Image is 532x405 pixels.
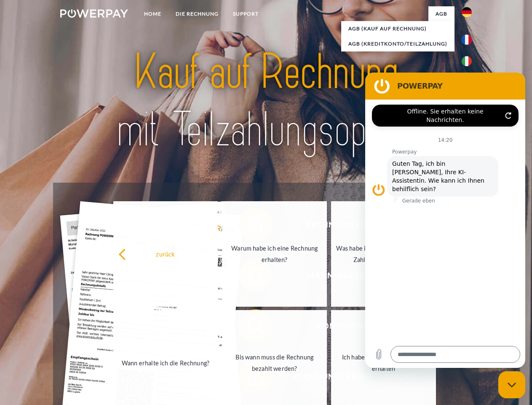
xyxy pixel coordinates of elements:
a: AGB (Kreditkonto/Teilzahlung) [341,36,454,51]
a: SUPPORT [226,6,266,22]
div: Bis wann muss die Rechnung bezahlt werden? [227,351,322,374]
img: title-powerpay_de.svg [80,40,452,162]
a: agb [428,6,454,22]
div: Wann erhalte ich die Rechnung? [118,357,213,368]
div: Was habe ich noch offen, ist meine Zahlung eingegangen? [336,243,431,265]
img: it [462,56,472,66]
a: Home [137,6,168,22]
a: Was habe ich noch offen, ist meine Zahlung eingegangen? [331,201,436,307]
iframe: Schaltfläche zum Öffnen des Messaging-Fensters; Konversation läuft [498,371,525,398]
a: AGB (Kauf auf Rechnung) [341,21,454,36]
img: fr [462,35,472,45]
img: logo-powerpay-white.svg [60,9,128,18]
a: DIE RECHNUNG [168,6,226,22]
iframe: Messaging-Fenster [365,73,525,368]
div: zurück [118,248,213,259]
img: de [462,7,472,17]
div: Warum habe ich eine Rechnung erhalten? [227,243,322,265]
div: Ich habe nur eine Teillieferung erhalten [336,351,431,374]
